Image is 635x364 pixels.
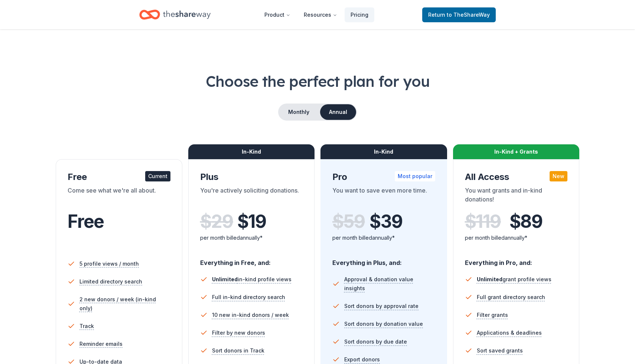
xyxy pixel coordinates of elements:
[453,144,580,159] div: In-Kind + Grants
[344,355,380,364] span: Export donors
[145,171,170,181] div: Current
[369,211,402,232] span: $ 39
[332,252,435,268] div: Everything in Plus, and:
[79,322,94,331] span: Track
[258,6,374,23] nav: Main
[212,346,264,355] span: Sort donors in Track
[279,104,319,120] button: Monthly
[212,293,285,302] span: Full in-kind directory search
[477,311,508,319] span: Filter grants
[139,6,211,23] a: Home
[212,328,265,337] span: Filter by new donors
[200,171,303,183] div: Plus
[79,340,123,348] span: Reminder emails
[188,144,315,159] div: In-Kind
[422,7,496,22] a: Returnto TheShareWay
[79,295,170,313] span: 2 new donors / week (in-kind only)
[212,276,238,282] span: Unlimited
[320,104,356,120] button: Annual
[298,7,343,22] button: Resources
[200,252,303,268] div: Everything in Free, and:
[465,171,568,183] div: All Access
[212,311,289,319] span: 10 new in-kind donors / week
[465,233,568,242] div: per month billed annually*
[477,328,542,337] span: Applications & deadlines
[344,319,423,328] span: Sort donors by donation value
[477,293,545,302] span: Full grant directory search
[258,7,296,22] button: Product
[344,337,407,346] span: Sort donors by due date
[344,275,435,293] span: Approval & donation value insights
[332,171,435,183] div: Pro
[332,233,435,242] div: per month billed annually*
[395,171,435,181] div: Most popular
[344,302,419,311] span: Sort donors by approval rate
[509,211,543,232] span: $ 89
[79,277,142,286] span: Limited directory search
[477,276,551,282] span: grant profile views
[30,71,605,92] h1: Choose the perfect plan for you
[550,171,567,181] div: New
[68,210,104,232] span: Free
[345,7,374,22] a: Pricing
[320,144,447,159] div: In-Kind
[200,186,303,207] div: You're actively soliciting donations.
[477,346,523,355] span: Sort saved grants
[68,186,170,207] div: Come see what we're all about.
[477,276,502,282] span: Unlimited
[465,186,568,207] div: You want grants and in-kind donations!
[79,259,139,268] span: 5 profile views / month
[68,171,170,183] div: Free
[212,276,292,282] span: in-kind profile views
[428,10,490,19] span: Return
[237,211,266,232] span: $ 19
[332,186,435,207] div: You want to save even more time.
[465,252,568,268] div: Everything in Pro, and:
[447,12,490,18] span: to TheShareWay
[200,233,303,242] div: per month billed annually*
